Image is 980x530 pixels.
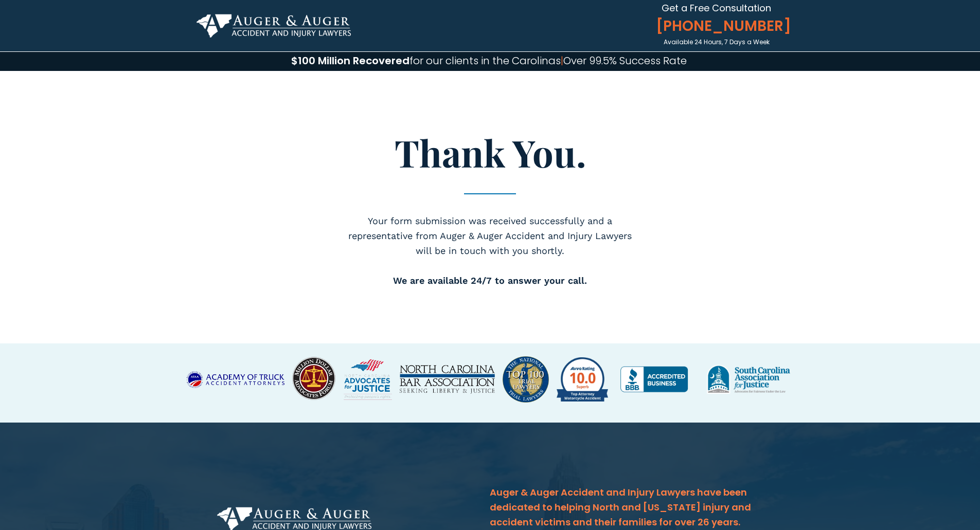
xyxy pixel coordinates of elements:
[563,53,687,68] span: Over 99.5% Success Rate
[503,356,549,403] img: Top 100 Trial Lawyers
[292,356,336,400] img: Million Dollar Advocates Forum
[409,53,561,68] span: for our clients in the Carolinas
[652,17,785,35] span: [PHONE_NUMBER]
[393,275,587,286] span: We are available 24/7 to answer your call.
[662,2,771,14] span: Get a Free Consultation
[701,359,797,400] img: South Carolina Association forJustice
[395,127,586,177] span: Thank You.
[186,371,284,388] img: ACADEMY OF TRUCK ACCIDENT ATTORNEYS
[344,359,392,400] img: ADVOCATES for JUSTICE
[664,38,770,46] span: Available 24 Hours, 7 Days a Week
[490,486,751,528] span: Auger & Auger Accident and Injury Lawyers have been dedicated to helping North and [US_STATE] inj...
[348,215,632,256] span: Your form submission was received successfully and a representative from Auger & Auger Accident a...
[652,14,785,38] a: [PHONE_NUMBER]
[616,360,693,399] img: BBB Accredited Business
[291,53,409,68] span: $100 Million Recovered
[400,365,495,394] img: NORTH CAROLINA BAR ASSOCIATION SEEKING LIBERTY & JUSTICE
[561,53,563,68] span: |
[197,14,351,38] img: Auger & Auger Accident and Injury Lawyers
[557,357,608,401] img: Avvo Rating 10.0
